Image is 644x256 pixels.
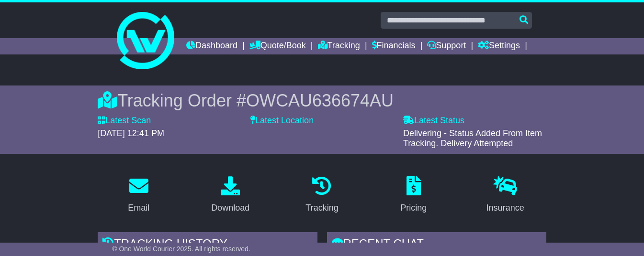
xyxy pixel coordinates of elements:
[122,173,156,218] a: Email
[128,202,149,214] div: Email
[400,202,427,214] div: Pricing
[249,38,306,54] a: Quote/Book
[98,90,546,111] div: Tracking Order #
[394,173,433,218] a: Pricing
[211,202,249,214] div: Download
[299,173,344,218] a: Tracking
[478,38,520,54] a: Settings
[372,38,416,54] a: Financials
[246,91,394,110] span: OWCAU636674AU
[98,128,164,138] span: [DATE] 12:41 PM
[427,38,466,54] a: Support
[186,38,237,54] a: Dashboard
[403,128,542,149] span: Delivering - Status Added From Item Tracking. Delivery Attempted
[403,116,464,126] label: Latest Status
[205,173,256,218] a: Download
[486,202,524,214] div: Insurance
[480,173,531,218] a: Insurance
[112,245,250,253] span: © One World Courier 2025. All rights reserved.
[305,202,338,214] div: Tracking
[98,116,151,126] label: Latest Scan
[250,116,314,126] label: Latest Location
[318,38,360,54] a: Tracking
